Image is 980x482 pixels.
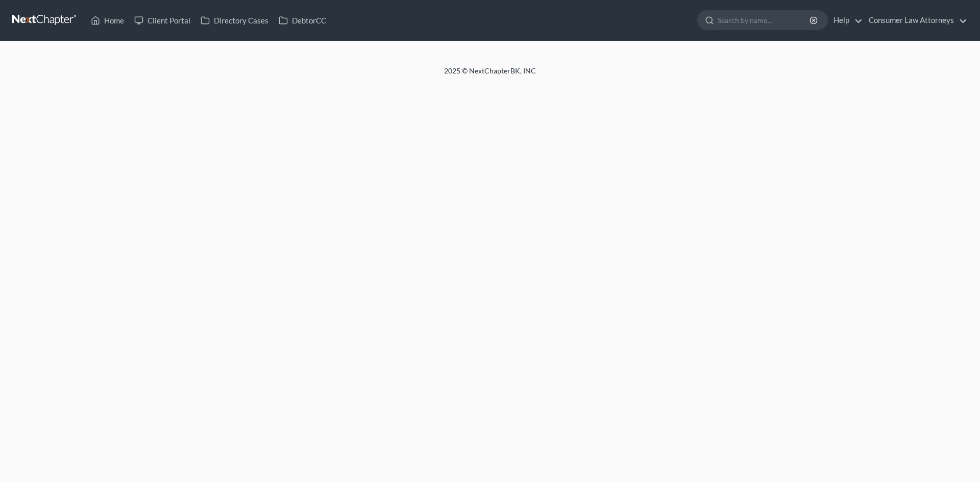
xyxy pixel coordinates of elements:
input: Search by name... [718,11,811,30]
a: Directory Cases [195,11,274,30]
a: Home [86,11,129,30]
a: Help [828,11,863,30]
a: DebtorCC [274,11,331,30]
a: Client Portal [129,11,195,30]
a: Consumer Law Attorneys [864,11,967,30]
div: 2025 © NextChapterBK, INC [199,66,781,84]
